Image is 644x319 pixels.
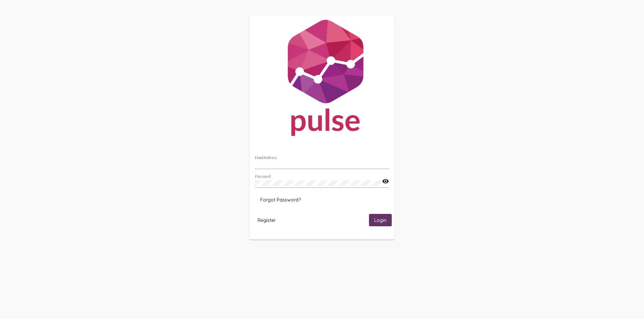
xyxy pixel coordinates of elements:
[258,217,276,223] span: Register
[260,197,301,203] span: Forgot Password?
[374,217,386,223] span: Login
[369,214,392,226] button: Login
[250,16,394,143] img: Pulse For Good Logo
[382,177,389,185] mat-icon: visibility
[255,194,306,206] button: Forgot Password?
[252,214,281,226] button: Register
